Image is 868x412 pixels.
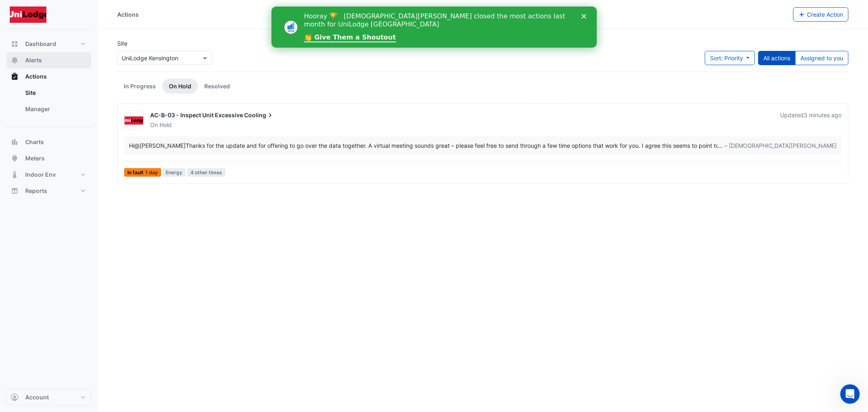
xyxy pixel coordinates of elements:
span: Reports [25,187,47,195]
a: On Hold [162,79,198,94]
span: – [DEMOGRAPHIC_DATA][PERSON_NAME] [724,141,837,150]
span: Charts [25,138,44,146]
div: Actions [7,85,91,121]
div: … [129,141,837,150]
iframe: Intercom live chat [840,384,860,404]
button: Charts [7,134,91,150]
span: Alerts [25,56,42,64]
span: 1 day [145,170,158,175]
span: 4 other times [187,168,225,177]
button: Create Action [793,7,849,22]
div: Hi Thanks for the update and for offering to go over the data together. A virtual meeting sounds ... [129,141,718,150]
span: Actions [25,72,47,81]
span: AC-B-03 - Inspect Unit Excessive [150,112,243,118]
button: Sort: Priority [705,51,755,65]
span: Create Action [807,11,843,18]
app-icon: Indoor Env [11,171,19,179]
img: Company Logo [10,7,46,23]
app-icon: Meters [11,154,19,162]
a: Site [19,85,91,101]
span: manuel.margelis@cimenviro.com [CIM] [134,142,186,149]
a: In Progress [117,79,162,94]
a: Resolved [198,79,236,94]
app-icon: Charts [11,138,19,146]
span: On Hold [150,121,172,128]
button: All actions [758,51,796,65]
div: Close [310,7,318,12]
span: Dashboard [25,40,56,48]
button: Alerts [7,52,91,68]
div: Updated [780,111,842,129]
button: Indoor Env [7,167,91,183]
span: Energy [163,168,186,177]
span: Fri 15-Aug-2025 10:19 AEST [804,112,842,118]
span: Account [25,393,49,401]
app-icon: Dashboard [11,40,19,48]
button: Account [7,389,91,405]
app-icon: Actions [11,72,19,81]
button: Meters [7,150,91,167]
app-icon: Reports [11,187,19,195]
button: Assigned to you [795,51,848,65]
button: Actions [7,68,91,85]
span: Cooling [244,111,274,119]
label: Site [117,39,127,48]
img: Unilodge [125,116,143,125]
app-icon: Alerts [11,56,19,64]
a: Manager [19,101,91,117]
span: Meters [25,154,45,162]
span: Indoor Env [25,171,56,179]
span: In fault [124,168,161,177]
div: Actions [117,10,139,19]
iframe: Intercom live chat banner [271,7,597,48]
button: Dashboard [7,36,91,52]
button: Reports [7,183,91,199]
span: Sort: Priority [710,55,743,61]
